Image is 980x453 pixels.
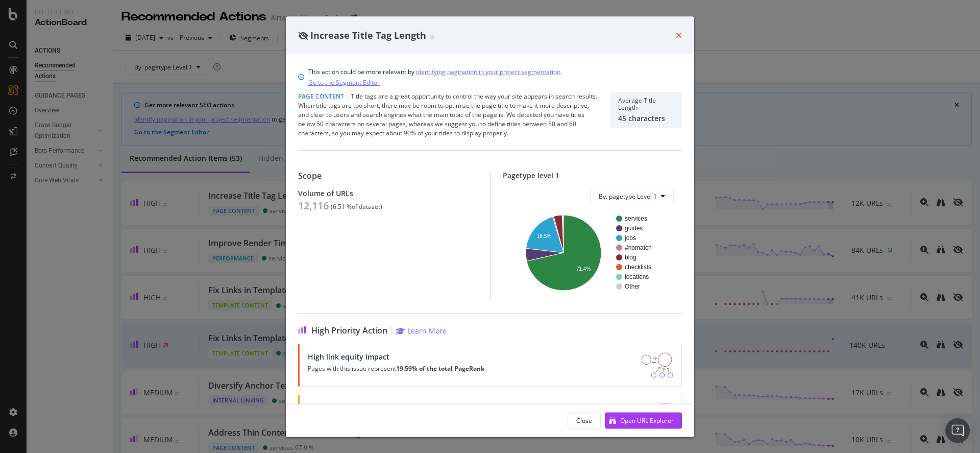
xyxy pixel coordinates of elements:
text: services [625,215,647,222]
span: Increase Title Tag Length [310,29,426,41]
img: Equal [430,35,434,38]
div: Close [576,416,592,424]
a: identifying pagination in your project segmentation [416,66,560,77]
img: DDxVyA23.png [641,352,673,378]
div: Pagetype level 1 [503,171,682,180]
div: Scope [298,171,478,181]
div: Average Title Length [618,97,674,111]
div: eye-slash [298,31,308,39]
span: High Priority Action [311,326,387,336]
p: Pages with this issue represent [308,365,484,372]
span: Page Content [298,92,344,101]
div: Title tags are a great opportunity to control the way your site appears in search results. When t... [298,92,598,138]
text: 18.5% [536,233,551,239]
strong: 19.59% of the total PageRank [396,364,484,373]
div: times [676,29,682,42]
span: By: pagetype Level 1 [599,192,657,200]
text: jobs [624,234,636,242]
div: Open Intercom Messenger [945,418,970,443]
button: By: pagetype Level 1 [590,188,674,204]
div: modal [286,16,694,437]
text: checklists [625,264,651,271]
div: info banner [298,66,682,88]
text: Other [625,283,640,290]
text: 71.4% [576,266,590,271]
text: #nomatch [625,244,652,251]
button: Open URL Explorer [605,412,682,428]
text: blog [625,254,636,261]
text: locations [625,273,649,280]
div: This action could be more relevant by . [308,66,562,88]
button: Close [568,412,601,428]
div: Volume of URLs [298,189,478,198]
span: | [346,92,349,101]
a: Learn More [396,326,447,336]
div: High link equity impact [308,352,484,361]
div: ( 6.51 % of dataset ) [331,203,382,210]
text: guides [625,225,643,232]
div: Learn More [407,326,447,336]
a: Go to the Segment Editor [308,77,380,88]
div: 45 characters [618,114,674,123]
svg: A chart. [511,212,670,293]
div: Open URL Explorer [620,416,674,424]
div: 12,116 [298,200,329,212]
